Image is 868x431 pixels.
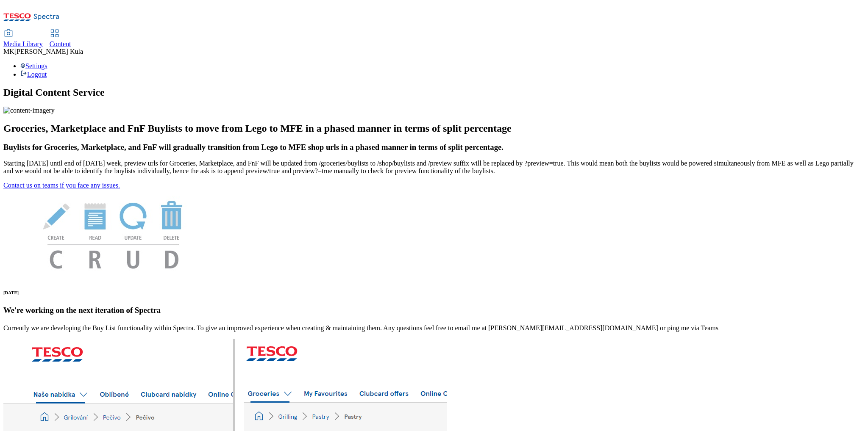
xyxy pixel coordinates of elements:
a: Logout [20,71,47,78]
h3: Buylists for Groceries, Marketplace, and FnF will gradually transition from Lego to MFE shop urls... [3,143,865,152]
h1: Digital Content Service [3,87,865,98]
span: [PERSON_NAME] Kula [14,48,83,55]
span: Content [50,40,71,47]
a: Contact us on teams if you face any issues. [3,182,120,189]
img: content-imagery [3,107,55,114]
span: MK [3,48,14,55]
h2: Groceries, Marketplace and FnF Buylists to move from Lego to MFE in a phased manner in terms of s... [3,123,865,134]
img: News Image [3,189,224,278]
span: Media Library [3,40,43,47]
p: Currently we are developing the Buy List functionality within Spectra. To give an improved experi... [3,324,865,332]
h6: [DATE] [3,290,865,295]
p: Starting [DATE] until end of [DATE] week, preview urls for Groceries, Marketplace, and FnF will b... [3,160,865,175]
a: Media Library [3,30,43,48]
h3: We're working on the next iteration of Spectra [3,306,865,315]
a: Settings [20,62,47,69]
a: Content [50,30,71,48]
